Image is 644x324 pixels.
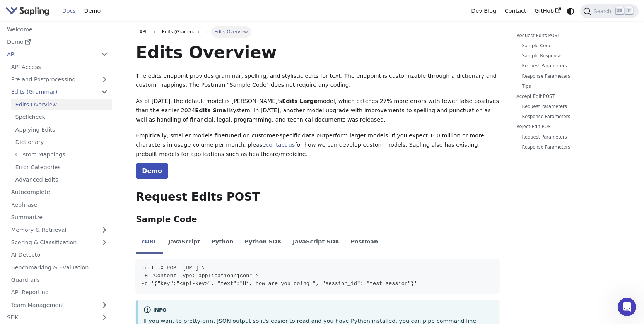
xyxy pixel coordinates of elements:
[7,61,112,72] a: API Access
[522,62,618,70] a: Request Parameters
[530,5,565,17] a: GitHub
[206,232,239,254] li: Python
[3,36,112,48] a: Demo
[239,232,287,254] li: Python SDK
[618,298,636,316] iframe: Intercom live chat
[7,249,112,261] a: AI Detector
[625,7,633,14] kbd: K
[7,74,112,85] a: Pre and Postprocessing
[136,42,499,63] h1: Edits Overview
[58,5,80,17] a: Docs
[7,199,112,210] a: Rephrase
[580,4,638,18] button: Search (Ctrl+K)
[97,312,112,323] button: Expand sidebar category 'SDK'
[7,224,112,235] a: Memory & Retrieval
[7,187,112,198] a: Autocomplete
[516,93,621,100] a: Accept Edit POST
[142,273,259,279] span: -H "Content-Type: application/json" \
[7,287,112,298] a: API Reporting
[522,73,618,80] a: Response Parameters
[142,281,417,286] span: -d '{"key":"<api-key>", "text":"Hi, how are you doing.", "session_id": "test session"}'
[266,142,295,148] a: contact us
[136,26,499,37] nav: Breadcrumbs
[3,24,112,35] a: Welcome
[522,134,618,141] a: Request Parameters
[136,131,499,159] p: Empirically, smaller models finetuned on customer-specific data outperform larger models. If you ...
[195,107,230,113] strong: Edits Small
[136,214,499,225] h3: Sample Code
[7,237,112,248] a: Scoring & Classification
[11,137,112,148] a: Dictionary
[136,97,499,124] p: As of [DATE], the default model is [PERSON_NAME]'s model, which catches 27% more errors with fewe...
[97,49,112,60] button: Collapse sidebar category 'API'
[142,265,205,271] span: curl -X POST [URL] \
[467,5,500,17] a: Dev Blog
[522,113,618,120] a: Response Parameters
[565,5,576,17] button: Switch between dark and light mode (currently system mode)
[136,232,162,254] li: cURL
[501,5,531,17] a: Contact
[522,83,618,90] a: Tips
[11,174,112,185] a: Advanced Edits
[211,26,251,37] span: Edits Overview
[11,124,112,135] a: Applying Edits
[516,32,621,39] a: Request Edits POST
[7,262,112,273] a: Benchmarking & Evaluation
[345,232,384,254] li: Postman
[11,149,112,160] a: Custom Mappings
[516,123,621,130] a: Reject Edit POST
[143,306,494,315] div: info
[522,144,618,151] a: Response Parameters
[136,190,499,204] h2: Request Edits POST
[163,232,206,254] li: JavaScript
[5,5,52,17] a: Sapling.ai
[140,29,147,34] span: API
[11,111,112,123] a: Spellcheck
[7,86,112,98] a: Edits (Grammar)
[7,212,112,223] a: Summarize
[7,274,112,286] a: Guardrails
[11,161,112,173] a: Error Categories
[136,72,499,90] p: The edits endpoint provides grammar, spelling, and stylistic edits for text. The endpoint is cust...
[136,26,150,37] a: API
[80,5,105,17] a: Demo
[591,8,616,14] span: Search
[522,52,618,60] a: Sample Response
[3,49,97,60] a: API
[158,26,202,37] span: Edits (Grammar)
[3,312,97,323] a: SDK
[287,232,345,254] li: JavaScript SDK
[11,99,112,110] a: Edits Overview
[522,42,618,50] a: Sample Code
[5,5,50,17] img: Sapling.ai
[282,98,318,104] strong: Edits Large
[136,163,168,179] a: Demo
[7,299,112,310] a: Team Management
[522,103,618,110] a: Request Parameters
